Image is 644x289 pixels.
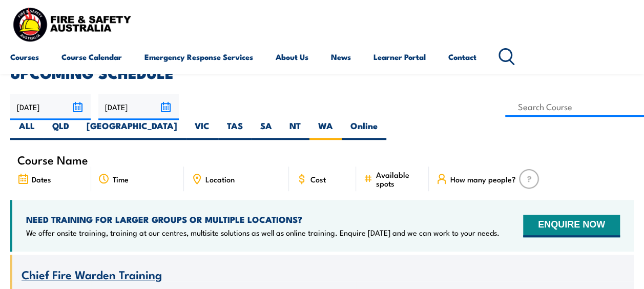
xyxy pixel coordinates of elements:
span: Chief Fire Warden Training [22,265,162,283]
a: News [331,45,351,69]
label: QLD [44,120,78,140]
label: TAS [218,120,252,140]
input: To date [98,94,179,120]
input: From date [10,94,91,120]
a: Chief Fire Warden Training [22,269,162,281]
span: Time [113,175,129,183]
span: Available spots [376,170,422,188]
h4: NEED TRAINING FOR LARGER GROUPS OR MULTIPLE LOCATIONS? [26,214,500,225]
span: Cost [310,175,326,183]
span: How many people? [450,175,516,183]
a: Courses [10,45,39,69]
a: Course Calendar [61,45,122,69]
label: Online [342,120,386,140]
span: Dates [32,175,51,183]
a: Emergency Response Services [144,45,253,69]
a: Learner Portal [373,45,426,69]
label: SA [252,120,281,140]
label: WA [309,120,342,140]
span: Location [205,175,235,183]
input: Search Course [505,97,644,117]
button: ENQUIRE NOW [523,215,620,237]
label: ALL [10,120,44,140]
label: NT [281,120,309,140]
label: [GEOGRAPHIC_DATA] [78,120,186,140]
p: We offer onsite training, training at our centres, multisite solutions as well as online training... [26,228,500,238]
h2: UPCOMING SCHEDULE [10,66,634,79]
a: About Us [276,45,308,69]
span: Course Name [17,155,88,164]
a: Contact [448,45,476,69]
label: VIC [186,120,218,140]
